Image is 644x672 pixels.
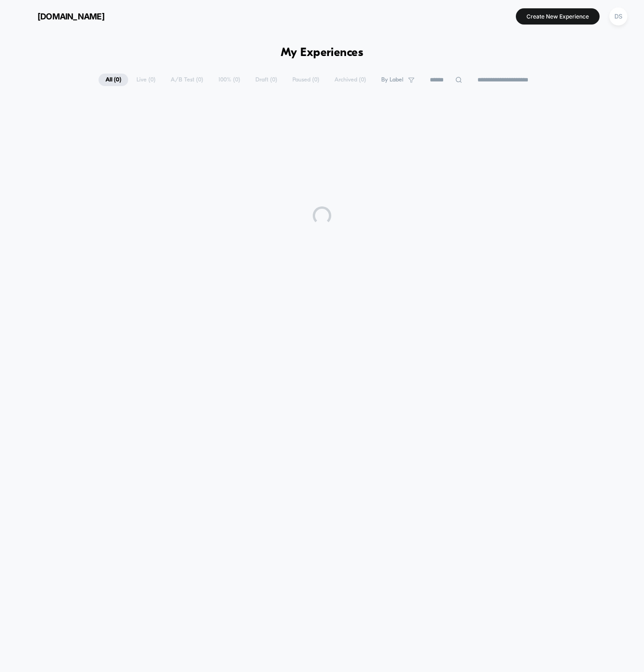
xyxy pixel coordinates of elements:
[516,8,600,25] button: Create New Experience
[14,9,107,24] button: [DOMAIN_NAME]
[381,76,403,83] span: By Label
[281,46,364,60] h1: My Experiences
[37,12,105,21] span: [DOMAIN_NAME]
[607,7,630,26] button: DS
[609,7,627,25] div: DS
[99,74,128,86] span: All ( 0 )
